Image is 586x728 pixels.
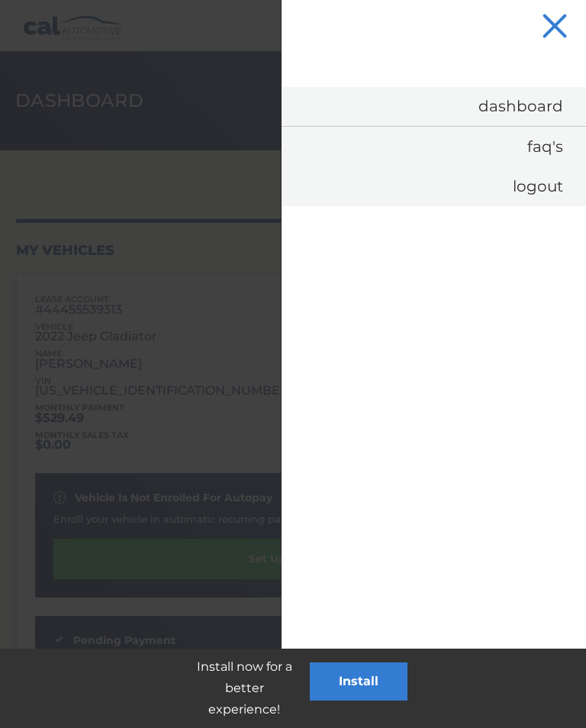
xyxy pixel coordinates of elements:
[310,662,407,701] button: Install
[282,87,586,126] a: Dashboard
[179,656,310,720] p: Install now for a better experience!
[282,166,586,206] a: Logout
[282,127,586,166] a: FAQ's
[539,15,571,40] button: Menu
